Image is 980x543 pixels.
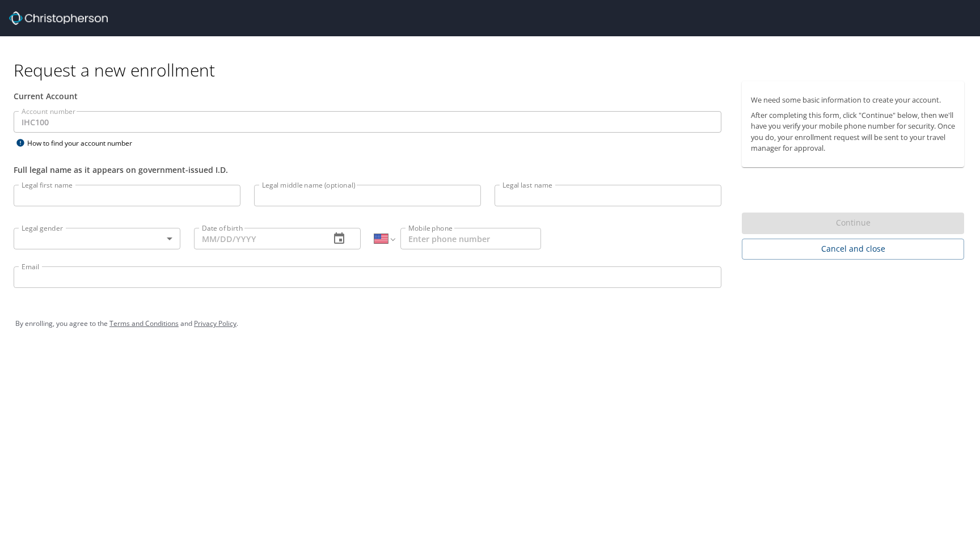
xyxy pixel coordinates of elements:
span: Cancel and close [751,242,955,256]
input: MM/DD/YYYY [194,228,321,249]
img: cbt logo [9,11,108,25]
div: How to find your account number [14,136,155,150]
div: By enrolling, you agree to the and . [15,309,965,338]
div: Full legal name as it appears on government-issued I.D. [14,164,721,176]
p: We need some basic information to create your account. [751,95,955,105]
div: Current Account [14,90,721,102]
h1: Request a new enrollment [14,59,973,81]
p: After completing this form, click "Continue" below, then we'll have you verify your mobile phone ... [751,110,955,154]
input: Enter phone number [400,228,541,249]
a: Privacy Policy [194,319,236,328]
button: Cancel and close [742,239,964,260]
div: ​ [14,228,180,249]
a: Terms and Conditions [109,319,179,328]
